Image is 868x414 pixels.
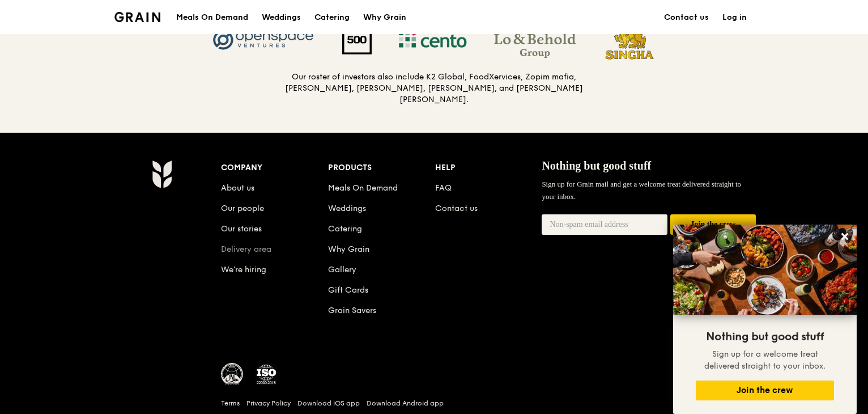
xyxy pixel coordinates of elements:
[221,244,271,254] a: Delivery area
[542,159,651,172] span: Nothing but good stuff
[480,22,589,58] img: The Lo & Behold Group
[255,1,308,35] a: Weddings
[221,363,244,386] img: MUIS Halal Certified
[670,214,756,235] button: Join the crew
[435,183,452,193] a: FAQ
[221,265,266,274] a: We’re hiring
[329,25,385,54] img: 500 Startups
[328,183,398,193] a: Meals On Demand
[176,1,248,35] div: Meals On Demand
[308,1,356,35] a: Catering
[363,1,406,35] div: Why Grain
[255,363,278,386] img: ISO Certified
[152,160,172,188] img: Grain
[328,265,356,274] a: Gallery
[542,214,667,235] input: Non-spam email address
[367,399,444,408] a: Download Android app
[328,224,362,234] a: Catering
[356,1,413,35] a: Why Grain
[706,330,824,344] span: Nothing but good stuff
[221,183,254,193] a: About us
[704,349,826,371] span: Sign up for a welcome treat delivered straight to your inbox.
[589,17,670,62] img: Singha
[221,224,262,234] a: Our stories
[542,180,741,201] span: Sign up for Grain mail and get a welcome treat delivered straight to your inbox.
[221,204,264,213] a: Our people
[328,244,369,254] a: Why Grain
[435,160,542,176] div: Help
[328,160,435,176] div: Products
[198,22,329,58] img: Openspace Ventures
[657,1,716,35] a: Contact us
[435,204,478,213] a: Contact us
[221,399,240,408] a: Terms
[314,1,350,35] div: Catering
[114,12,160,22] img: Grain
[385,22,480,58] img: Cento Ventures
[716,1,754,35] a: Log in
[221,160,328,176] div: Company
[284,71,584,105] h5: Our roster of investors also include K2 Global, FoodXervices, Zopim mafia, [PERSON_NAME], [PERSON...
[297,399,360,408] a: Download iOS app
[262,1,301,35] div: Weddings
[328,204,366,213] a: Weddings
[328,285,368,295] a: Gift Cards
[696,381,834,400] button: Join the crew
[673,225,857,315] img: DSC07876-Edit02-Large.jpeg
[246,399,291,408] a: Privacy Policy
[328,306,376,315] a: Grain Savers
[836,227,854,246] button: Close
